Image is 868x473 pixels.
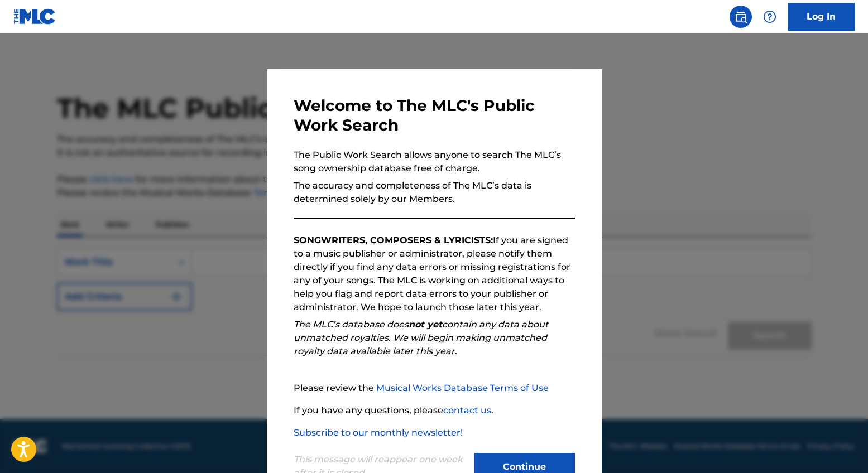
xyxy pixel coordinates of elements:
[409,319,442,330] strong: not yet
[730,6,752,28] a: Public Search
[294,179,575,206] p: The accuracy and completeness of The MLC’s data is determined solely by our Members.
[788,3,855,31] a: Log In
[734,10,747,23] img: search
[376,383,549,393] a: Musical Works Database Terms of Use
[294,96,575,135] h3: Welcome to The MLC's Public Work Search
[294,235,493,245] strong: SONGWRITERS, COMPOSERS & LYRICISTS:
[294,319,549,356] em: The MLC’s database does contain any data about unmatched royalties. We will begin making unmatche...
[443,405,491,416] a: contact us
[294,234,575,314] p: If you are signed to a music publisher or administrator, please notify them directly if you find ...
[294,148,575,175] p: The Public Work Search allows anyone to search The MLC’s song ownership database free of charge.
[294,404,575,417] p: If you have any questions, please .
[294,427,463,438] a: Subscribe to our monthly newsletter!
[294,382,575,395] p: Please review the
[763,10,776,23] img: help
[13,8,56,25] img: MLC Logo
[759,6,781,28] div: Help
